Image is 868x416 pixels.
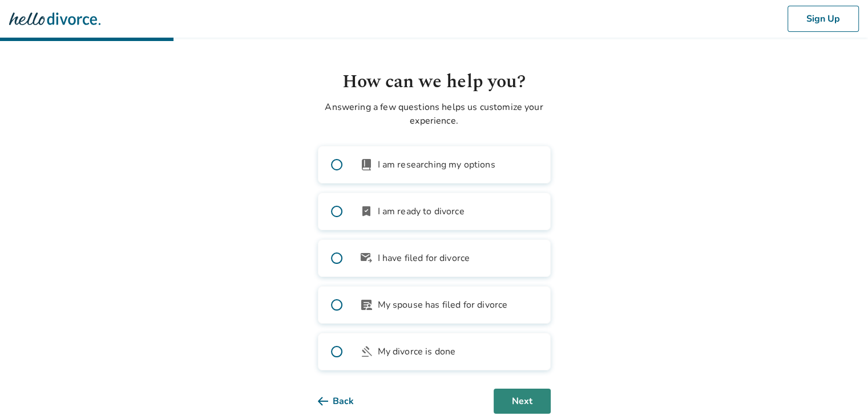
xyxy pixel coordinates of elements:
[318,68,551,96] h1: How can we help you?
[378,251,470,265] span: I have filed for divorce
[360,158,373,172] span: book_2
[378,205,465,218] span: I am ready to divorce
[788,6,859,32] button: Sign Up
[360,298,373,312] span: article_person
[9,7,100,30] img: Hello Divorce Logo
[378,158,495,172] span: I am researching my options
[494,389,551,414] button: Next
[318,389,372,414] button: Back
[360,205,373,218] span: bookmark_check
[378,298,508,312] span: My spouse has filed for divorce
[811,361,868,416] iframe: Chat Widget
[360,345,373,358] span: gavel
[318,100,551,128] p: Answering a few questions helps us customize your experience.
[360,251,373,265] span: outgoing_mail
[378,345,456,358] span: My divorce is done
